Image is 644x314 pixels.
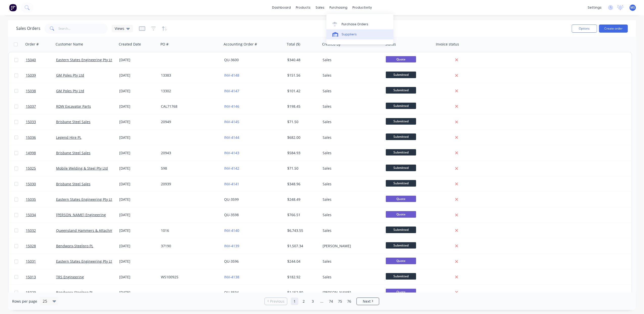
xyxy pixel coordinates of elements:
[119,259,157,264] div: [DATE]
[323,228,379,233] div: Sales
[287,182,317,187] div: $348.96
[119,275,157,280] div: [DATE]
[26,161,56,176] a: 15025
[287,88,317,94] div: $101.42
[56,259,114,264] a: Eastern States Engineering Pty Ltd
[386,118,416,124] span: Submitted
[26,238,56,254] a: 15028
[386,56,416,62] span: Quote
[350,4,374,11] div: productivity
[270,299,284,304] span: Previous
[386,211,416,217] span: Quote
[119,166,157,171] div: [DATE]
[342,22,368,27] div: Purchase Orders
[386,72,416,78] span: Submitted
[26,259,36,264] span: 15031
[386,242,416,249] span: Submitted
[26,145,56,161] a: 14998
[224,135,239,140] a: INV-4144
[287,243,317,249] div: $1,507.34
[119,182,157,187] div: [DATE]
[119,290,157,295] div: [DATE]
[323,182,379,187] div: Sales
[119,88,157,94] div: [DATE]
[386,103,416,109] span: Submitted
[26,290,36,295] span: 15029
[161,228,217,233] div: 1016
[327,4,350,11] div: purchasing
[345,298,353,305] a: Page 76
[287,150,317,155] div: $584.93
[26,68,56,83] a: 15039
[585,4,604,11] div: settings
[161,275,217,280] div: WS100925
[323,212,379,217] div: Sales
[161,243,217,249] div: 37190
[26,119,36,124] span: 15033
[224,150,239,155] a: INV-4143
[119,212,157,217] div: [DATE]
[386,149,416,155] span: Submitted
[161,182,217,187] div: 20939
[26,182,36,187] span: 15030
[323,119,379,124] div: Sales
[287,42,300,47] div: Total ($)
[56,275,84,279] a: TRS Engineering
[300,298,307,305] a: Page 2
[631,5,635,10] span: MS
[161,166,217,171] div: 598
[119,228,157,233] div: [DATE]
[291,298,298,305] a: Page 1 is your current page
[386,87,416,93] span: Submitted
[59,24,108,34] input: Search...
[323,88,379,94] div: Sales
[56,228,120,233] a: Queensland Hammers & Attachments
[224,119,239,124] a: INV-4145
[26,197,36,202] span: 15035
[287,119,317,124] div: $71.50
[12,299,37,304] span: Rows per page
[323,243,379,249] div: [PERSON_NAME]
[56,243,93,248] a: Bendworx-Steelpro PL
[342,32,357,37] div: Suppliers
[287,290,317,295] div: $1,152.80
[326,29,393,39] a: Suppliers
[224,166,239,171] a: INV-4142
[386,180,416,186] span: Submitted
[26,83,56,99] a: 15038
[9,4,17,11] img: Factory
[322,42,341,47] div: Created By
[313,4,327,11] div: sales
[161,119,217,124] div: 20949
[386,273,416,279] span: Submitted
[56,42,83,47] div: Customer Name
[26,166,36,171] span: 15025
[161,88,217,94] div: 13302
[336,298,344,305] a: Page 75
[386,133,416,140] span: Submitted
[265,299,287,304] a: Previous page
[161,73,217,78] div: 13383
[26,52,56,68] a: 15040
[26,207,56,222] a: 15034
[26,223,56,238] a: 15032
[26,57,36,62] span: 15040
[26,254,56,269] a: 15031
[224,182,239,186] a: INV-4141
[119,119,157,124] div: [DATE]
[224,228,239,233] a: INV-4140
[323,275,379,280] div: Sales
[224,104,239,109] a: INV-4146
[56,57,114,62] a: Eastern States Engineering Pty Ltd
[224,212,239,217] a: QU-3598
[26,114,56,129] a: 15033
[119,243,157,249] div: [DATE]
[56,197,114,202] a: Eastern States Engineering Pty Ltd
[287,197,317,202] div: $248.49
[26,192,56,207] a: 15035
[26,130,56,145] a: 15036
[26,150,36,155] span: 14998
[293,4,313,11] div: products
[287,57,317,62] div: $340.48
[26,104,36,109] span: 15037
